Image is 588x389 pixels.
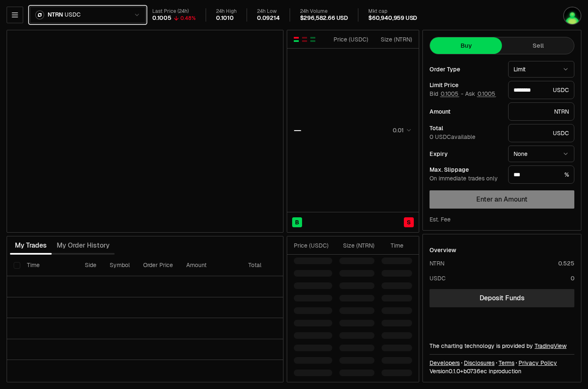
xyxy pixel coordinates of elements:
[502,37,574,54] button: Sell
[375,35,412,44] div: Size ( NTRN )
[216,8,237,15] div: 24h High
[65,11,80,19] span: USDC
[368,15,417,22] div: $60,940,959 USD
[430,109,502,114] div: Amount
[508,102,574,121] div: NTRN
[571,274,574,282] div: 0
[242,255,304,276] th: Total
[508,124,574,142] div: USDC
[7,30,283,232] iframe: Financial Chart
[310,36,316,43] button: Show Buy Orders Only
[339,241,374,250] div: Size ( NTRN )
[558,259,574,267] div: 0.525
[368,8,417,15] div: Mkt cap
[294,124,301,136] div: —
[295,218,299,226] span: B
[440,90,459,97] button: 0.1005
[382,241,403,250] div: Time
[180,255,242,276] th: Amount
[430,215,451,224] div: Est. Fee
[430,133,475,141] span: 0 USDC available
[463,367,487,375] span: b0736ecdf04740874dce99dfb90a19d87761c153
[430,274,446,282] div: USDC
[464,359,494,367] a: Disclosures
[430,289,574,307] a: Deposit Funds
[430,151,502,157] div: Expiry
[36,11,43,19] img: NTRN Logo
[430,90,463,98] span: Bid -
[465,90,496,98] span: Ask
[300,8,348,15] div: 24h Volume
[430,167,502,173] div: Max. Slippage
[137,255,180,276] th: Order Price
[430,342,574,350] div: The charting technology is provided by
[430,125,502,131] div: Total
[430,359,460,367] a: Developers
[48,11,63,19] span: NTRN
[294,241,332,250] div: Price ( USDC )
[152,15,171,22] div: 0.1005
[430,37,502,54] button: Buy
[430,82,502,88] div: Limit Price
[508,146,574,162] button: None
[10,237,52,254] button: My Trades
[257,15,280,22] div: 0.09214
[331,35,368,44] div: Price ( USDC )
[103,255,137,276] th: Symbol
[293,36,300,43] button: Show Buy and Sell Orders
[430,246,456,254] div: Overview
[407,218,411,226] span: S
[508,165,574,184] div: %
[508,61,574,78] button: Limit
[78,255,103,276] th: Side
[257,8,280,15] div: 24h Low
[301,36,308,43] button: Show Sell Orders Only
[564,7,581,24] img: ann
[180,15,196,22] div: 0.48%
[430,175,502,182] div: On immediate trades only
[390,125,412,135] button: 0.01
[535,342,566,350] a: TradingView
[430,259,444,267] div: NTRN
[499,359,514,367] a: Terms
[430,66,502,72] div: Order Type
[14,262,20,269] button: Select all
[430,367,574,375] div: Version 0.1.0 + in production
[152,8,196,15] div: Last Price (24h)
[52,237,115,254] button: My Order History
[20,255,78,276] th: Time
[477,90,496,97] button: 0.1005
[300,15,348,22] div: $296,582.66 USD
[508,81,574,99] div: USDC
[518,359,557,367] a: Privacy Policy
[216,15,234,22] div: 0.1010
